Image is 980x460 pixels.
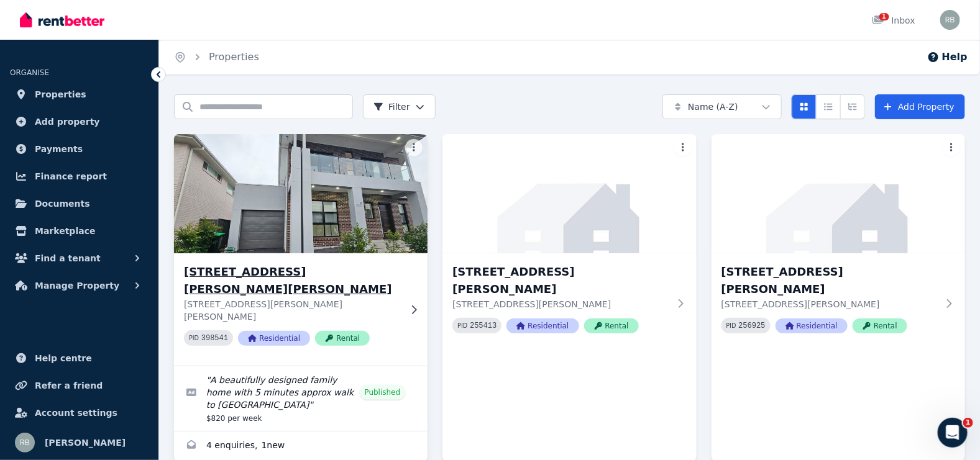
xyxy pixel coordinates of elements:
[662,94,782,119] button: Name (A-Z)
[35,278,119,293] span: Manage Property
[452,298,669,310] p: [STREET_ADDRESS][PERSON_NAME]
[10,219,149,243] a: Marketplace
[10,373,149,398] a: Refer a friend
[584,318,639,333] span: Rental
[721,298,938,310] p: [STREET_ADDRESS][PERSON_NAME]
[10,400,149,425] a: Account settings
[363,94,436,119] button: Filter
[853,318,907,333] span: Rental
[457,322,467,329] small: PID
[712,134,965,253] img: 28 Furber Street, The Ponds
[45,435,126,450] span: [PERSON_NAME]
[35,405,117,420] span: Account settings
[10,109,149,134] a: Add property
[20,11,104,29] img: RentBetter
[35,87,86,102] span: Properties
[189,335,199,341] small: PID
[674,139,692,156] button: More options
[238,331,310,346] span: Residential
[201,334,228,343] code: 398541
[315,331,370,346] span: Rental
[10,82,149,107] a: Properties
[872,14,915,27] div: Inbox
[816,94,841,119] button: Compact list view
[792,94,817,119] button: Card view
[10,346,149,371] a: Help centre
[442,134,696,253] img: 24 Furber Street, The Ponds
[879,13,889,20] span: 1
[938,418,968,448] iframe: Intercom live chat
[373,101,410,113] span: Filter
[940,10,960,30] img: Raj Bala
[506,318,579,333] span: Residential
[10,273,149,298] button: Manage Property
[184,263,400,298] h3: [STREET_ADDRESS][PERSON_NAME][PERSON_NAME]
[875,94,965,119] a: Add Property
[174,134,428,366] a: 20 Burcham St, Marsden Park[STREET_ADDRESS][PERSON_NAME][PERSON_NAME][STREET_ADDRESS][PERSON_NAME...
[452,263,669,298] h3: [STREET_ADDRESS][PERSON_NAME]
[712,134,965,353] a: 28 Furber Street, The Ponds[STREET_ADDRESS][PERSON_NAME][STREET_ADDRESS][PERSON_NAME]PID 256925Re...
[943,139,960,156] button: More options
[405,139,423,156] button: More options
[184,298,400,323] p: [STREET_ADDRESS][PERSON_NAME][PERSON_NAME]
[35,169,107,184] span: Finance report
[776,318,848,333] span: Residential
[10,246,149,271] button: Find a tenant
[739,322,766,330] code: 256925
[10,68,49,77] span: ORGANISE
[442,134,696,353] a: 24 Furber Street, The Ponds[STREET_ADDRESS][PERSON_NAME][STREET_ADDRESS][PERSON_NAME]PID 255413Re...
[470,322,497,330] code: 255413
[792,94,865,119] div: View options
[35,223,95,238] span: Marketplace
[10,137,149,161] a: Payments
[927,50,968,65] button: Help
[35,351,92,366] span: Help centre
[963,418,973,428] span: 1
[15,433,35,453] img: Raj Bala
[10,164,149,189] a: Finance report
[10,191,149,216] a: Documents
[35,142,83,156] span: Payments
[688,101,738,113] span: Name (A-Z)
[35,114,100,129] span: Add property
[174,366,428,431] a: Edit listing: A beautifully designed family home with 5 minutes approx walk to Northbourne Public...
[159,40,274,74] nav: Breadcrumb
[726,322,736,329] small: PID
[721,263,938,298] h3: [STREET_ADDRESS][PERSON_NAME]
[168,131,434,256] img: 20 Burcham St, Marsden Park
[35,196,90,211] span: Documents
[35,378,103,393] span: Refer a friend
[35,251,101,266] span: Find a tenant
[840,94,865,119] button: Expanded list view
[209,51,259,63] a: Properties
